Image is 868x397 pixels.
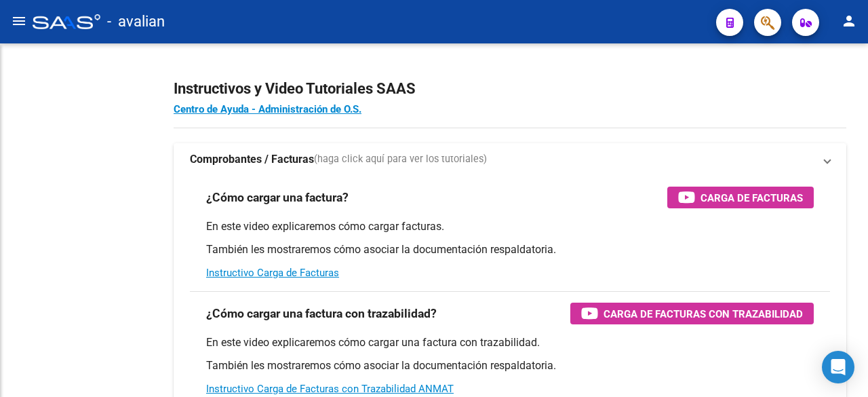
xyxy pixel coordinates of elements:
[701,189,803,206] span: Carga de Facturas
[206,242,814,257] p: También les mostraremos cómo asociar la documentación respaldatoria.
[841,13,857,29] mat-icon: person
[206,304,437,323] h3: ¿Cómo cargar una factura con trazabilidad?
[190,152,314,167] strong: Comprobantes / Facturas
[822,351,854,383] div: Open Intercom Messenger
[314,152,487,167] span: (haga click aquí para ver los tutoriales)
[206,383,454,395] a: Instructivo Carga de Facturas con Trazabilidad ANMAT
[174,103,361,115] a: Centro de Ayuda - Administración de O.S.
[174,143,846,176] mat-expansion-panel-header: Comprobantes / Facturas(haga click aquí para ver los tutoriales)
[206,335,814,350] p: En este video explicaremos cómo cargar una factura con trazabilidad.
[570,303,814,324] button: Carga de Facturas con Trazabilidad
[206,267,339,279] a: Instructivo Carga de Facturas
[174,76,846,102] h2: Instructivos y Video Tutoriales SAAS
[11,13,27,29] mat-icon: menu
[206,219,814,234] p: En este video explicaremos cómo cargar facturas.
[206,358,814,373] p: También les mostraremos cómo asociar la documentación respaldatoria.
[667,187,814,208] button: Carga de Facturas
[604,305,803,322] span: Carga de Facturas con Trazabilidad
[107,7,165,37] span: - avalian
[206,188,349,207] h3: ¿Cómo cargar una factura?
